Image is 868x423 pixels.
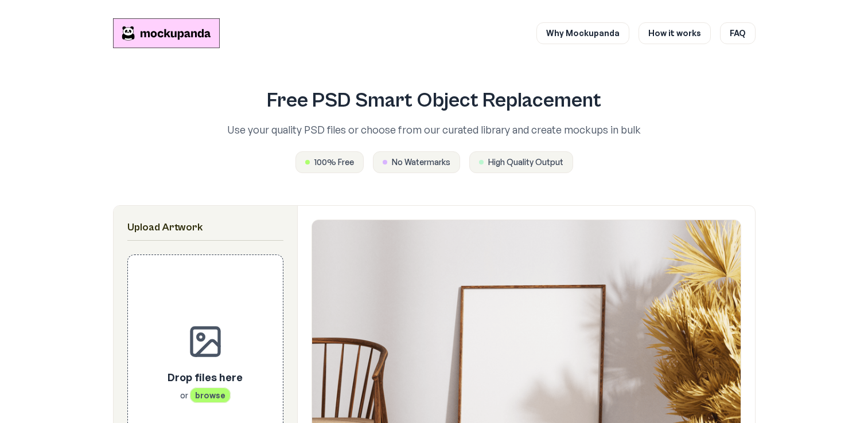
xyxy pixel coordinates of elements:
p: Use your quality PSD files or choose from our curated library and create mockups in bulk [177,122,691,138]
span: No Watermarks [392,156,450,168]
h1: Free PSD Smart Object Replacement [177,89,691,112]
p: Drop files here [168,369,243,385]
span: 100% Free [314,156,354,168]
p: or [168,390,243,401]
a: Mockupanda home [113,18,220,48]
span: browse [190,387,231,403]
h2: Upload Artwork [127,220,283,236]
a: Why Mockupanda [536,22,629,44]
img: Mockupanda [113,18,220,48]
a: How it works [639,22,711,44]
span: High Quality Output [488,156,563,168]
a: FAQ [720,22,756,44]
